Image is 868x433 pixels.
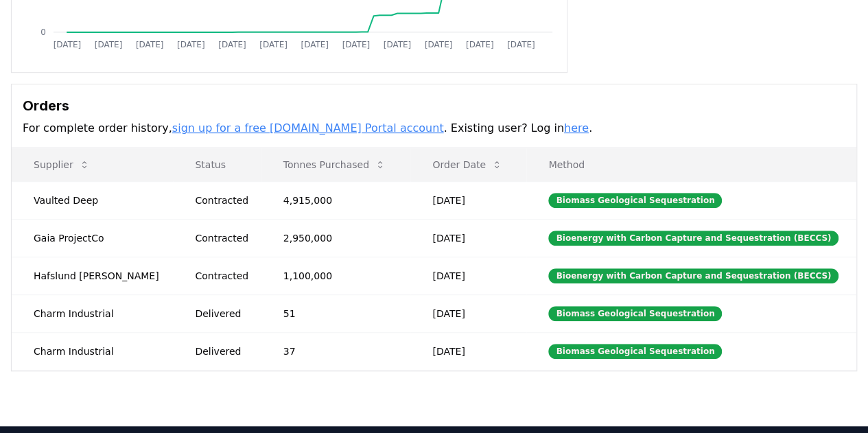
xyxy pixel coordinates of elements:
[410,332,526,370] td: [DATE]
[384,40,412,49] tspan: [DATE]
[261,219,411,257] td: 2,950,000
[261,257,411,294] td: 1,100,000
[195,344,250,358] div: Delivered
[184,158,250,172] p: Status
[507,40,535,49] tspan: [DATE]
[12,332,173,370] td: Charm Industrial
[425,40,453,49] tspan: [DATE]
[136,40,164,49] tspan: [DATE]
[23,151,101,178] button: Supplier
[261,294,411,332] td: 51
[172,121,444,134] a: sign up for a free [DOMAIN_NAME] Portal account
[95,40,123,49] tspan: [DATE]
[421,151,513,178] button: Order Date
[410,181,526,219] td: [DATE]
[410,294,526,332] td: [DATE]
[177,40,205,49] tspan: [DATE]
[548,306,722,321] div: Biomass Geological Sequestration
[548,193,722,208] div: Biomass Geological Sequestration
[272,151,397,178] button: Tonnes Purchased
[259,40,288,49] tspan: [DATE]
[261,181,411,219] td: 4,915,000
[564,121,589,134] a: here
[40,27,46,37] tspan: 0
[12,219,173,257] td: Gaia ProjectCo
[12,257,173,294] td: Hafslund [PERSON_NAME]
[410,219,526,257] td: [DATE]
[54,40,82,49] tspan: [DATE]
[23,95,845,116] h3: Orders
[466,40,494,49] tspan: [DATE]
[301,40,329,49] tspan: [DATE]
[195,194,250,207] div: Contracted
[537,158,845,172] p: Method
[548,268,838,283] div: Bioenergy with Carbon Capture and Sequestration (BECCS)
[195,307,250,320] div: Delivered
[548,231,838,246] div: Bioenergy with Carbon Capture and Sequestration (BECCS)
[548,344,722,359] div: Biomass Geological Sequestration
[195,269,250,283] div: Contracted
[12,294,173,332] td: Charm Industrial
[261,332,411,370] td: 37
[23,120,845,137] p: For complete order history, . Existing user? Log in .
[195,231,250,245] div: Contracted
[410,257,526,294] td: [DATE]
[12,181,173,219] td: Vaulted Deep
[342,40,371,49] tspan: [DATE]
[218,40,246,49] tspan: [DATE]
